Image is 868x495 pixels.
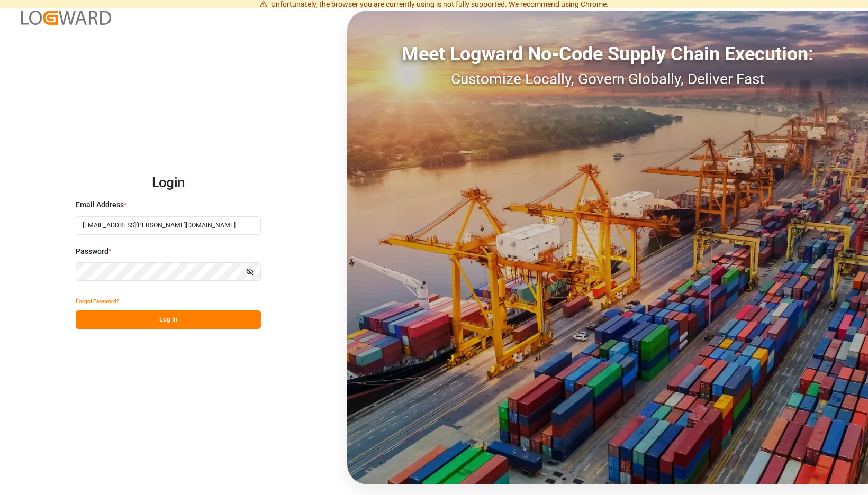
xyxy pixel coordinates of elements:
[21,11,111,25] img: Logward_new_orange.png
[76,310,261,329] button: Log In
[76,199,124,210] span: Email Address
[347,68,868,90] div: Customize Locally, Govern Globally, Deliver Fast
[347,40,868,68] div: Meet Logward No-Code Supply Chain Execution:
[76,292,119,310] button: Forgot Password?
[76,166,261,200] h2: Login
[76,246,108,257] span: Password
[76,216,261,235] input: Enter your email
